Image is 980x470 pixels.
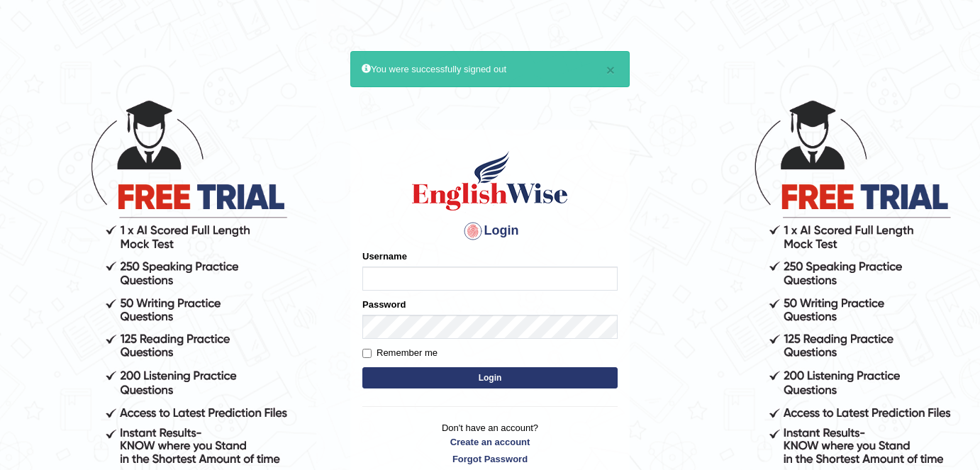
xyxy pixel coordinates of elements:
label: Remember me [362,346,438,360]
a: Forgot Password [362,452,618,466]
button: Login [362,367,618,388]
button: × [606,62,615,77]
a: Create an account [362,435,618,449]
h4: Login [362,220,618,242]
img: Logo of English Wise sign in for intelligent practice with AI [409,149,571,213]
div: You were successfully signed out [350,51,630,87]
label: Username [362,250,407,263]
label: Password [362,298,406,311]
p: Don't have an account? [362,421,618,465]
input: Remember me [362,349,372,358]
